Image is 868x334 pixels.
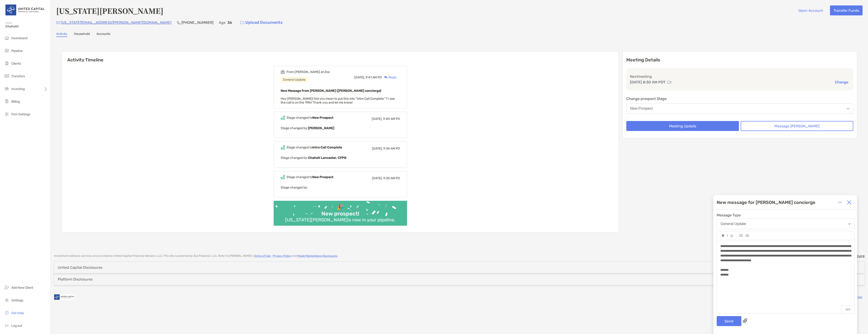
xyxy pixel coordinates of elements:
[383,176,400,180] span: 9:30 AM PD
[4,61,10,66] img: clients icon
[743,318,747,323] img: paperclip attachments
[56,5,163,16] h4: [US_STATE][PERSON_NAME]
[11,286,33,290] span: Add New Client
[237,18,286,27] a: Upload Documents
[630,106,653,111] div: New Prospect
[11,112,30,116] span: Firm Settings
[745,234,749,237] img: Editor control icon
[847,108,849,109] img: Open dropdown arrow
[281,125,400,131] p: Stage changed by:
[630,74,850,79] p: Next meeting
[721,222,746,226] div: General Update
[281,155,400,161] p: Stage changed by:
[11,62,21,65] span: Clients
[630,79,665,85] p: [DATE] 8:30 AM PDT
[366,75,382,79] span: 9:41 AM PD
[281,77,308,82] div: General Update
[847,200,851,205] img: Close
[384,76,388,79] img: Reply icon
[281,70,285,74] img: Event icon
[626,103,853,114] button: New Prospect
[848,223,851,225] img: Open dropdown arrow
[372,147,383,150] span: [DATE],
[308,126,334,130] b: [PERSON_NAME]
[287,145,342,149] div: Stage changed to
[56,21,60,24] img: Email Icon
[11,324,22,328] span: Log out
[11,311,24,315] span: Get Help
[722,235,724,237] img: Editor control icon
[727,235,728,237] img: Editor control icon
[177,21,181,24] img: Phone Icon
[335,204,345,211] div: 🎉
[74,32,90,37] a: Household
[281,89,381,93] b: New Message from [PERSON_NAME] ([PERSON_NAME] concierge)
[58,277,93,281] div: Platform Disclosures
[58,265,102,270] div: United Capital Disclosures
[372,176,383,180] span: [DATE],
[281,97,395,104] span: Hey [PERSON_NAME]! Did you mean to put this into "Intro Call Complete" ? I see the call is on the...
[287,175,333,179] div: Stage changed to
[281,145,285,150] img: Event icon
[62,52,619,63] h6: Activity Timeline
[11,100,20,104] span: Billing
[254,254,271,257] a: Terms of Use
[11,87,25,91] span: Investing
[320,211,361,217] div: New prospect!
[54,292,75,302] img: company logo
[740,234,743,237] img: Editor control icon
[667,80,671,84] img: communication type
[281,116,285,120] img: Event icon
[717,200,815,205] div: New message for [PERSON_NAME] concierge
[4,297,10,303] img: settings icon
[5,2,45,18] img: United Capital Logo
[841,306,854,313] p: 389
[281,175,285,179] img: Event icon
[372,117,382,121] span: [DATE],
[626,96,853,102] p: Change prospect Stage
[96,32,110,37] a: Accounts
[297,254,337,257] a: Model Marketplace Disclosures
[4,35,10,41] img: dashboard icon
[240,21,244,24] img: button icon
[283,217,397,223] div: [US_STATE][PERSON_NAME] is now in your pipeline.
[626,57,853,63] p: Meeting Details
[717,219,855,229] button: General Update
[56,32,67,37] a: Activity
[354,75,365,79] span: [DATE],
[312,175,333,179] b: New Prospect
[4,86,10,91] img: investing icon
[383,117,400,121] span: 9:40 AM PD
[11,36,27,40] span: Dashboard
[717,213,855,217] span: Message Type
[795,5,826,15] button: Open Account
[11,49,23,53] span: Pipeline
[312,145,342,149] b: Intro Call Complete
[227,20,232,25] p: 36
[731,235,733,237] img: Editor control icon
[4,48,10,53] img: pipeline icon
[4,99,10,104] img: billing icon
[838,200,842,205] img: Expand or collapse
[181,20,213,25] p: [PHONE_NUMBER]
[11,74,25,78] span: Transfers
[5,24,48,28] span: Chahati!
[741,121,853,131] button: Message [PERSON_NAME]
[4,111,10,117] img: firm-settings icon
[281,185,400,190] p: Stage changed by:
[4,73,10,79] img: transfers icon
[287,116,333,120] div: Stage changed to
[61,20,171,25] p: [US_STATE][EMAIL_ADDRESS][PERSON_NAME][DOMAIN_NAME]
[830,5,863,15] button: Transfer Funds
[273,254,291,257] a: Privacy Policy
[4,310,10,315] img: get-help icon
[4,285,10,290] img: add_new_client icon
[382,75,397,80] div: Reply
[11,298,23,302] span: Settings
[717,316,741,326] button: Send
[626,121,739,131] button: Meeting Update
[312,116,333,120] b: New Prospect
[274,201,407,222] img: Confetti
[308,156,346,160] b: Chahati Lancaster, CFP®
[383,147,400,150] span: 9:34 AM PD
